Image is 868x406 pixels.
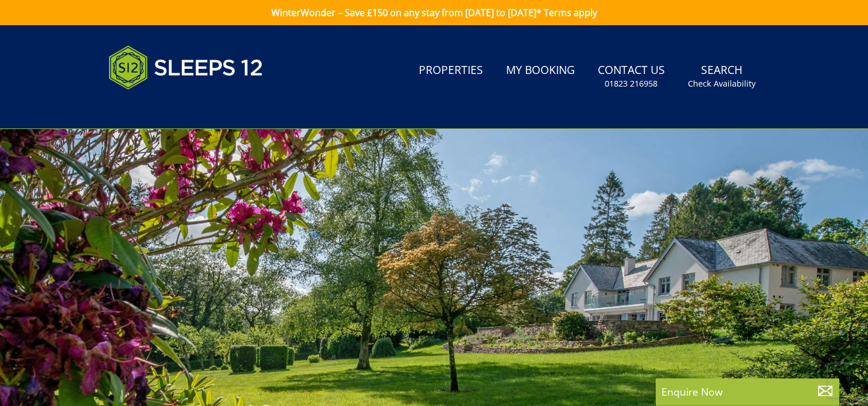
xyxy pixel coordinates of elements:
iframe: Customer reviews powered by Trustpilot [103,103,223,113]
p: Enquire Now [661,384,834,399]
img: Sleeps 12 [108,39,263,96]
small: Check Availability [688,78,756,89]
a: Contact Us01823 216958 [593,58,670,95]
a: My Booking [501,58,579,84]
small: 01823 216958 [605,78,657,89]
a: Properties [414,58,488,84]
a: SearchCheck Availability [683,58,760,95]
